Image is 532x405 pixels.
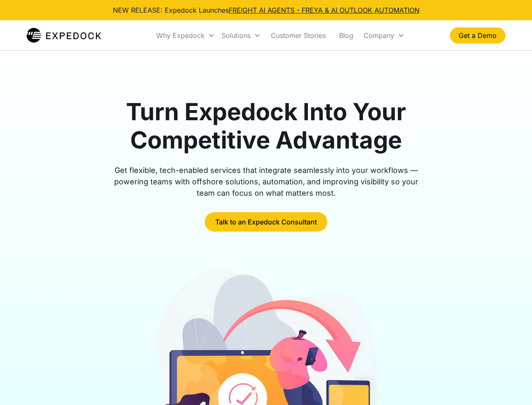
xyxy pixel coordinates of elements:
[113,5,420,15] div: NEW RELEASE: Expedock Launches
[229,6,420,14] a: FREIGHT AI AGENTS - FREYA & AI OUTLOOK AUTOMATION
[222,31,251,40] div: Solutions
[205,212,327,232] a: Talk to an Expedock Consultant
[360,21,408,50] div: Company
[364,31,394,40] div: Company
[104,165,428,199] div: Get flexible, tech-enabled services that integrate seamlessly into your workflows — powering team...
[104,98,428,154] h1: Turn Expedock Into Your Competitive Advantage
[450,27,505,43] a: Get a Demo
[264,21,332,50] a: Customer Stories
[490,364,532,405] iframe: Chat Widget
[27,27,101,44] img: Expedock Logo
[153,21,218,50] div: Why Expedock
[156,31,205,40] div: Why Expedock
[27,27,101,44] a: home
[218,21,264,50] div: Solutions
[332,21,360,50] a: Blog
